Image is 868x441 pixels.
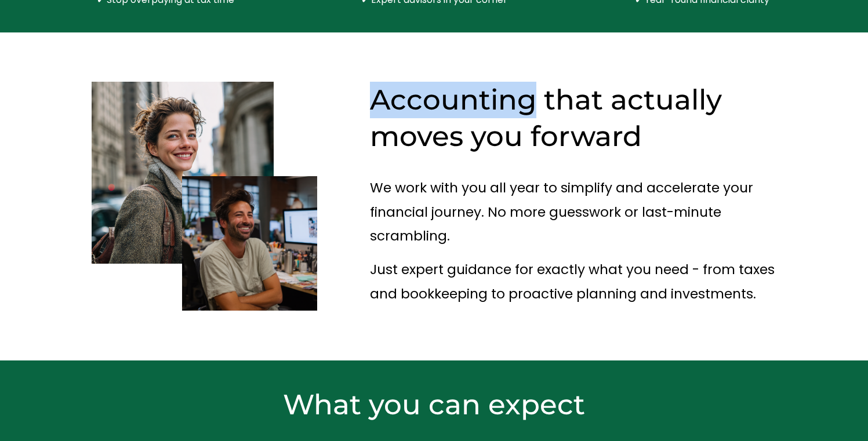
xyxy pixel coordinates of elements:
h2: Accounting that actually moves you forward [370,82,800,155]
p: Just expert guidance for exactly what you need - from taxes and bookkeeping to proactive planning... [370,258,800,306]
p: We work with you all year to simplify and accelerate your financial journey. No more guesswork or... [370,176,800,249]
h2: What you can expect [135,387,732,423]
